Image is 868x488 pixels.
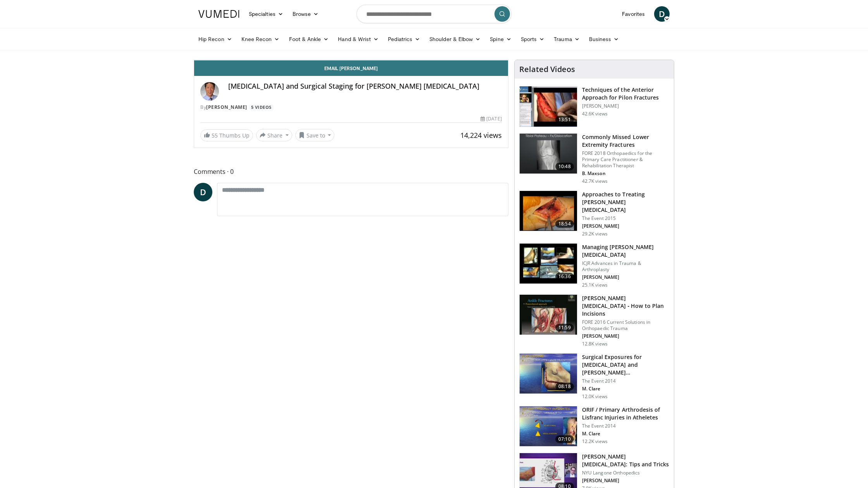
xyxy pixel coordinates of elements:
[582,103,669,109] p: [PERSON_NAME]
[584,31,624,47] a: Business
[383,31,425,47] a: Pediatrics
[555,435,574,443] span: 07:10
[582,406,669,421] h3: ORIF / Primary Arthrodesis of Lisfranc Injuries in Atheletes
[582,111,608,117] p: 42.6K views
[555,220,574,228] span: 18:54
[333,31,383,47] a: Hand & Wrist
[480,115,501,122] div: [DATE]
[549,31,584,47] a: Trauma
[519,133,669,184] a: 10:48 Commonly Missed Lower Extremity Fractures FORE 2018 Orthopaedics for the Primary Care Pract...
[284,31,334,47] a: Foot & Ankle
[582,243,669,259] h3: Managing [PERSON_NAME] [MEDICAL_DATA]
[212,132,218,139] span: 55
[582,453,669,468] h3: [PERSON_NAME] [MEDICAL_DATA]: Tips and Tricks
[519,353,669,400] a: 08:18 Surgical Exposures for [MEDICAL_DATA] and [PERSON_NAME] [MEDICAL_DATA] The Event 2014 M. Cl...
[520,134,577,174] img: 4aa379b6-386c-4fb5-93ee-de5617843a87.150x105_q85_crop-smart_upscale.jpg
[582,260,669,273] p: ICJR Advances in Trauma & Arthroplasty
[519,406,669,447] a: 07:10 ORIF / Primary Arthrodesis of Lisfranc Injuries in Atheletes The Event 2014 M. Clare 12.2K ...
[520,295,577,335] img: 30806172-6006-4cbb-b744-2293d09ae475.150x105_q85_crop-smart_upscale.jpg
[582,423,669,429] p: The Event 2014
[555,324,574,332] span: 11:59
[654,6,670,22] a: D
[582,341,608,347] p: 12.8K views
[194,60,508,76] a: Email [PERSON_NAME]
[582,178,608,184] p: 42.7K views
[520,406,577,447] img: 04a586da-fa4e-4ad2-b9fa-91610906b0d2.150x105_q85_crop-smart_upscale.jpg
[295,129,335,141] button: Save to
[485,31,516,47] a: Spine
[582,215,669,222] p: The Event 2015
[582,282,608,288] p: 25.1K views
[582,86,669,101] h3: Techniques of the Anterior Approach for Pilon Fractures
[582,378,669,384] p: The Event 2014
[582,333,669,339] p: [PERSON_NAME]
[288,6,324,22] a: Browse
[200,129,253,141] a: 55 Thumbs Up
[555,383,574,390] span: 08:18
[519,243,669,288] a: 16:36 Managing [PERSON_NAME] [MEDICAL_DATA] ICJR Advances in Trauma & Arthroplasty [PERSON_NAME] ...
[582,223,669,229] p: [PERSON_NAME]
[582,478,669,484] p: [PERSON_NAME]
[582,294,669,318] h3: [PERSON_NAME] [MEDICAL_DATA] ‐ How to Plan Incisions
[555,116,574,124] span: 13:51
[582,170,669,177] p: B. Maxson
[244,6,288,22] a: Specialties
[256,129,292,141] button: Share
[582,353,669,376] h3: Surgical Exposures for [MEDICAL_DATA] and [PERSON_NAME] [MEDICAL_DATA]
[520,86,577,127] img: e0f65072-4b0e-47c8-b151-d5e709845aef.150x105_q85_crop-smart_upscale.jpg
[356,5,511,23] input: Search topics, interventions
[519,86,669,127] a: 13:51 Techniques of the Anterior Approach for Pilon Fractures [PERSON_NAME] 42.6K views
[200,104,502,111] div: By
[555,273,574,280] span: 16:36
[206,104,247,110] a: [PERSON_NAME]
[194,183,212,201] a: D
[519,65,575,74] h4: Related Videos
[248,104,274,110] a: 5 Videos
[582,470,669,476] p: NYU Langone Orthopedics
[460,131,502,140] span: 14,224 views
[582,191,669,214] h3: Approaches to Treating [PERSON_NAME] [MEDICAL_DATA]
[200,82,219,101] img: Avatar
[194,167,508,177] span: Comments 0
[617,6,649,22] a: Favorites
[519,294,669,347] a: 11:59 [PERSON_NAME] [MEDICAL_DATA] ‐ How to Plan Incisions FORE 2016 Current Solutions in Orthopa...
[582,431,669,437] p: M. Clare
[582,274,669,280] p: [PERSON_NAME]
[198,10,239,18] img: VuMedi Logo
[194,31,237,47] a: Hip Recon
[520,191,577,231] img: b2dda1fe-5346-4c93-a1b2-7c13bfae244a.150x105_q85_crop-smart_upscale.jpg
[582,150,669,169] p: FORE 2018 Orthopaedics for the Primary Care Practitioner & Rehabilitation Therapist
[582,319,669,332] p: FORE 2016 Current Solutions in Orthopaedic Trauma
[582,133,669,149] h3: Commonly Missed Lower Extremity Fractures
[520,354,577,394] img: 5SPjETdNCPS-ZANX4xMDoxOmtxOwKG7D.150x105_q85_crop-smart_upscale.jpg
[237,31,284,47] a: Knee Recon
[516,31,549,47] a: Sports
[228,82,502,91] h4: [MEDICAL_DATA] and Surgical Staging for [PERSON_NAME] [MEDICAL_DATA]
[582,386,669,392] p: M. Clare
[582,393,608,400] p: 12.0K views
[520,244,577,284] img: 296977_0000_1.png.150x105_q85_crop-smart_upscale.jpg
[425,31,485,47] a: Shoulder & Elbow
[519,191,669,237] a: 18:54 Approaches to Treating [PERSON_NAME] [MEDICAL_DATA] The Event 2015 [PERSON_NAME] 29.2K views
[555,163,574,170] span: 10:48
[582,231,608,237] p: 29.2K views
[582,438,608,445] p: 12.2K views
